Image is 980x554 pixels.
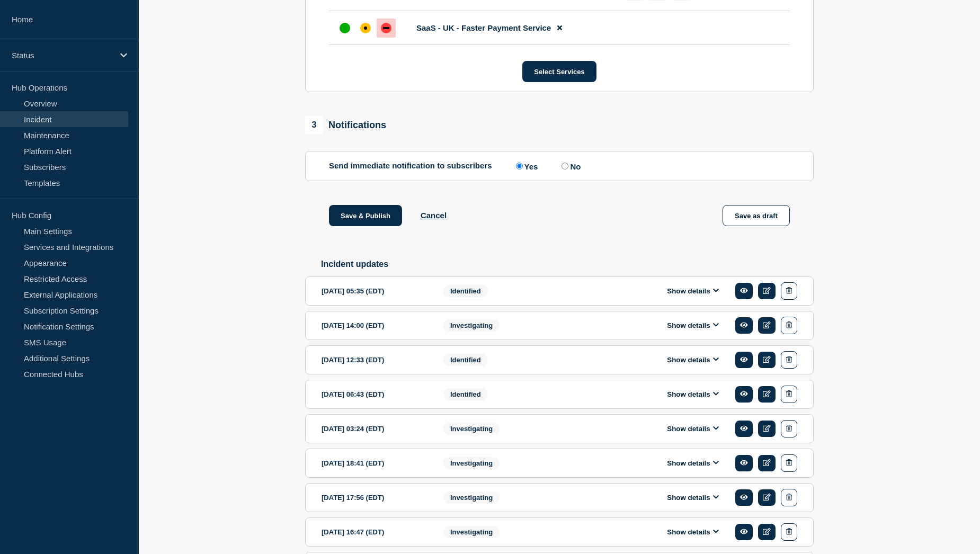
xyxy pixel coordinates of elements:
[522,61,596,82] button: Select Services
[443,354,488,366] span: Identified
[443,457,500,469] span: Investigating
[443,319,500,332] span: Investigating
[562,163,568,169] input: No
[322,317,427,334] div: [DATE] 14:00 (EDT)
[329,205,402,226] button: Save & Publish
[443,388,488,400] span: Identified
[664,390,722,399] button: Show details
[443,285,488,297] span: Identified
[443,423,500,435] span: Investigating
[360,23,371,33] div: affected
[305,116,386,134] div: Notifications
[305,116,323,134] span: 3
[322,386,427,403] div: [DATE] 06:43 (EDT)
[12,51,113,60] p: Status
[516,163,523,169] input: Yes
[416,23,551,32] span: SaaS - UK - Faster Payment Service
[322,282,427,300] div: [DATE] 05:35 (EDT)
[664,355,722,364] button: Show details
[322,489,427,506] div: [DATE] 17:56 (EDT)
[322,454,427,472] div: [DATE] 18:41 (EDT)
[381,23,391,33] div: down
[421,211,447,220] button: Cancel
[322,420,427,437] div: [DATE] 03:24 (EDT)
[443,492,500,504] span: Investigating
[664,321,722,330] button: Show details
[322,351,427,369] div: [DATE] 12:33 (EDT)
[340,23,350,33] div: up
[559,161,581,171] label: No
[321,260,814,269] h2: Incident updates
[664,493,722,502] button: Show details
[664,287,722,296] button: Show details
[329,161,492,171] p: Send immediate notification to subscribers
[723,205,790,226] button: Save as draft
[443,526,500,538] span: Investigating
[513,161,538,171] label: Yes
[664,528,722,537] button: Show details
[664,459,722,468] button: Show details
[322,523,427,541] div: [DATE] 16:47 (EDT)
[664,424,722,433] button: Show details
[329,161,790,171] div: Send immediate notification to subscribers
